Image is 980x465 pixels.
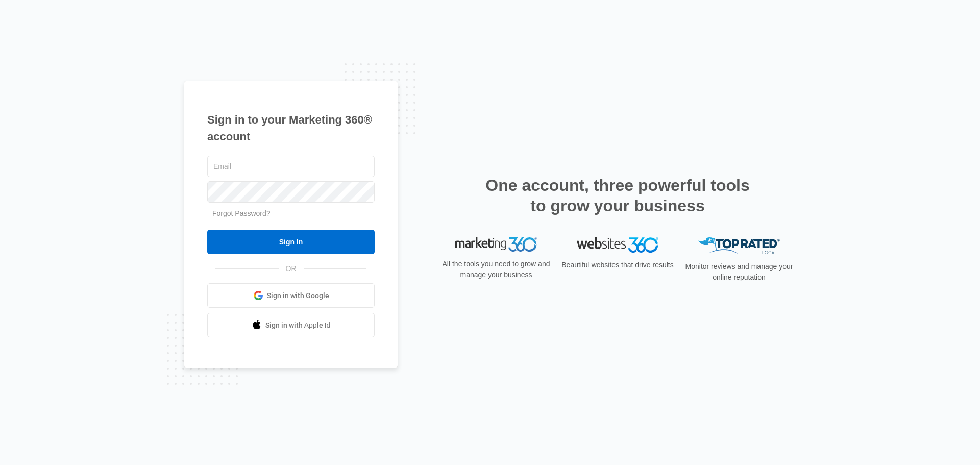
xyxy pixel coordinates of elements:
[267,290,329,301] span: Sign in with Google
[698,237,780,254] img: Top Rated Local
[482,175,753,216] h2: One account, three powerful tools to grow your business
[207,156,375,177] input: Email
[682,261,796,283] p: Monitor reviews and manage your online reputation
[577,237,658,252] img: Websites 360
[207,283,375,308] a: Sign in with Google
[265,320,331,331] span: Sign in with Apple Id
[439,259,553,280] p: All the tools you need to grow and manage your business
[455,237,537,252] img: Marketing 360
[207,313,375,337] a: Sign in with Apple Id
[212,209,271,217] a: Forgot Password?
[560,260,675,271] p: Beautiful websites that drive results
[207,111,375,145] h1: Sign in to your Marketing 360® account
[279,263,304,274] span: OR
[207,230,375,254] input: Sign In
